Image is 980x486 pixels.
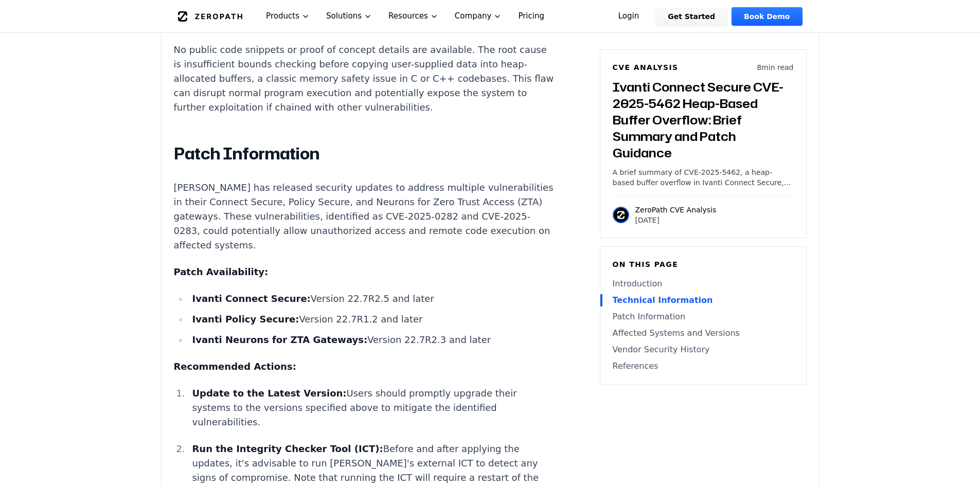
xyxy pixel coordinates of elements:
img: ZeroPath CVE Analysis [613,207,629,223]
h3: Ivanti Connect Secure CVE-2025-5462 Heap-Based Buffer Overflow: Brief Summary and Patch Guidance [613,79,794,161]
li: Version 22.7R2.3 and later [188,333,557,347]
p: 8 min read [757,62,793,73]
p: No public code snippets or proof of concept details are available. The root cause is insufficient... [174,43,557,115]
a: Vendor Security History [613,344,794,356]
p: ZeroPath CVE Analysis [635,205,717,215]
strong: Recommended Actions: [174,361,296,372]
p: [DATE] [635,215,717,225]
strong: Update to the Latest Version: [192,388,346,399]
strong: Patch Availability: [174,266,269,277]
strong: Ivanti Neurons for ZTA Gateways: [192,334,367,345]
a: Affected Systems and Versions [613,327,794,339]
li: Version 22.7R2.5 and later [188,292,557,306]
p: A brief summary of CVE-2025-5462, a heap-based buffer overflow in Ivanti Connect Secure, Policy S... [613,167,794,188]
p: [PERSON_NAME] has released security updates to address multiple vulnerabilities in their Connect ... [174,181,557,253]
p: Users should promptly upgrade their systems to the versions specified above to mitigate the ident... [192,386,556,429]
a: Introduction [613,278,794,290]
a: Login [606,7,652,26]
strong: Ivanti Policy Secure: [192,314,299,325]
h6: CVE Analysis [613,62,679,73]
h2: Patch Information [174,143,557,164]
strong: Run the Integrity Checker Tool (ICT): [192,443,383,454]
a: Technical Information [613,294,794,307]
li: Version 22.7R1.2 and later [188,312,557,327]
a: Patch Information [613,311,794,323]
a: References [613,360,794,372]
strong: Ivanti Connect Secure: [192,293,310,304]
a: Get Started [655,7,727,26]
a: Book Demo [732,7,802,26]
h6: On this page [613,259,794,269]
